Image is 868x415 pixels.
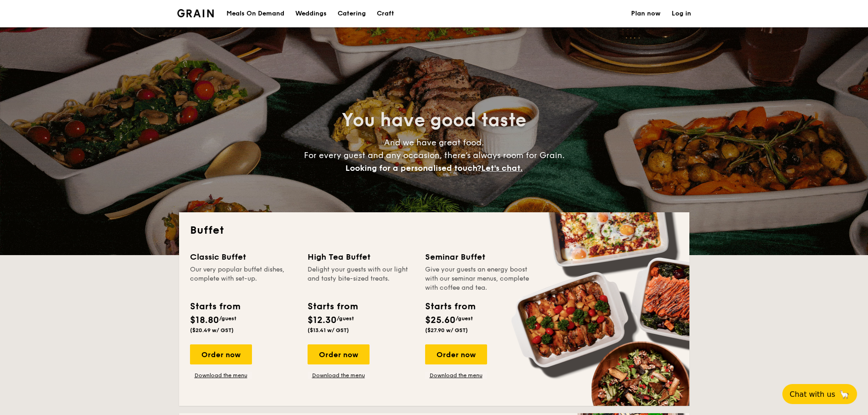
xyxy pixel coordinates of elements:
[190,372,252,379] a: Download the menu
[839,389,850,400] span: 🦙
[425,372,487,379] a: Download the menu
[345,163,481,173] span: Looking for a personalised touch?
[425,265,532,292] div: Give your guests an energy boost with our seminar menus, complete with coffee and tea.
[190,251,297,263] div: Classic Buffet
[425,315,456,326] span: $25.60
[425,344,487,364] div: Order now
[190,223,678,238] h2: Buffet
[177,9,214,17] img: Grain
[219,315,236,322] span: /guest
[481,163,523,173] span: Let's chat.
[177,9,214,17] a: Logotype
[190,344,252,364] div: Order now
[308,251,414,263] div: High Tea Buffet
[308,300,357,313] div: Starts from
[790,390,835,399] span: Chat with us
[308,344,370,364] div: Order now
[308,327,349,333] span: ($13.41 w/ GST)
[308,265,414,292] div: Delight your guests with our light and tasty bite-sized treats.
[190,265,297,292] div: Our very popular buffet dishes, complete with set-up.
[308,372,370,379] a: Download the menu
[190,315,219,326] span: $18.80
[342,109,526,131] span: You have good taste
[337,315,354,322] span: /guest
[782,384,857,404] button: Chat with us🦙
[190,327,234,333] span: ($20.49 w/ GST)
[190,300,240,313] div: Starts from
[425,251,532,263] div: Seminar Buffet
[425,327,468,333] span: ($27.90 w/ GST)
[456,315,473,322] span: /guest
[308,315,337,326] span: $12.30
[304,138,565,173] span: And we have great food. For every guest and any occasion, there’s always room for Grain.
[425,300,475,313] div: Starts from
